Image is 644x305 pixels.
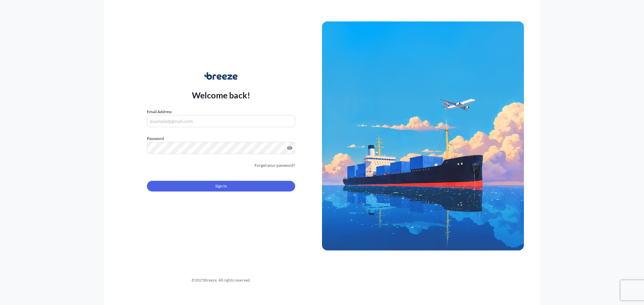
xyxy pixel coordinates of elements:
div: © 2025 Breeze. All rights reserved. [120,277,322,284]
button: Show password [287,145,292,151]
span: Sign In [215,183,227,189]
img: Ship illustration [322,21,524,250]
a: Forgot your password? [255,162,295,169]
label: Email Address [147,108,172,115]
p: Welcome back! [192,90,251,100]
input: example@gmail.com [147,115,295,127]
button: Sign In [147,181,295,192]
label: Password [147,135,295,142]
